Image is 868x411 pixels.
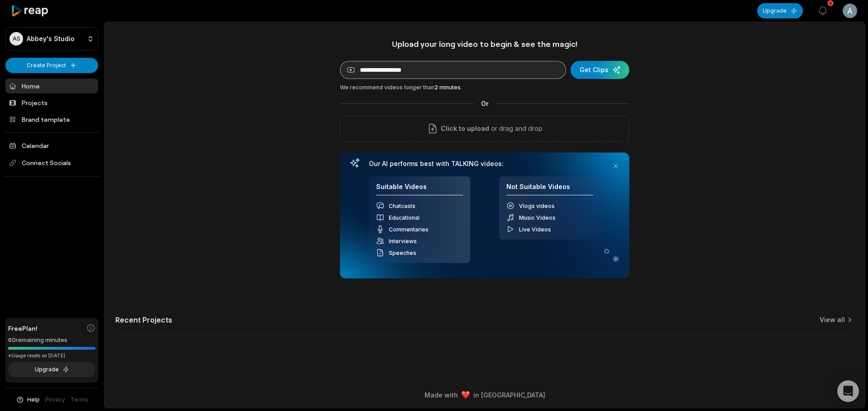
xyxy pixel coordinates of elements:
div: *Usage resets on [DATE] [8,352,95,359]
button: Get Clips [571,61,629,79]
span: Interviews [389,238,417,245]
span: Commentaries [389,226,429,233]
a: Projects [5,95,98,110]
a: View all [820,315,845,324]
a: Privacy [45,396,65,404]
button: Upgrade [8,362,95,377]
button: Create Project [5,58,98,73]
h4: Suitable Videos [376,183,463,196]
span: Speeches [389,249,416,256]
span: Vlogs videos [519,203,555,209]
span: 2 minutes [434,84,461,91]
span: Music Videos [519,214,556,221]
p: Abbey's Studio [27,35,75,43]
span: Live Videos [519,226,551,233]
span: Click to upload [441,123,489,134]
img: heart emoji [462,391,470,399]
span: Free Plan! [8,323,38,333]
div: Open Intercom Messenger [837,380,859,402]
span: Chatcasts [389,203,415,209]
a: Brand template [5,112,98,127]
button: Help [16,396,40,404]
h2: Recent Projects [115,315,172,324]
p: or drag and drop [489,123,542,134]
span: Connect Socials [5,155,98,171]
h1: Upload your long video to begin & see the magic! [340,39,629,49]
div: We recommend videos longer than . [340,83,629,92]
span: Or [474,99,496,108]
h4: Not Suitable Videos [506,183,593,196]
a: Calendar [5,138,98,153]
a: Home [5,79,98,93]
div: AS [9,32,23,46]
div: 60 remaining minutes [8,336,95,345]
a: Terms [71,396,88,404]
div: Made with in [GEOGRAPHIC_DATA] [113,390,857,400]
button: Upgrade [757,3,803,18]
h3: Our AI performs best with TALKING videos: [369,160,600,168]
span: Educational [389,214,420,221]
span: Help [27,396,40,404]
